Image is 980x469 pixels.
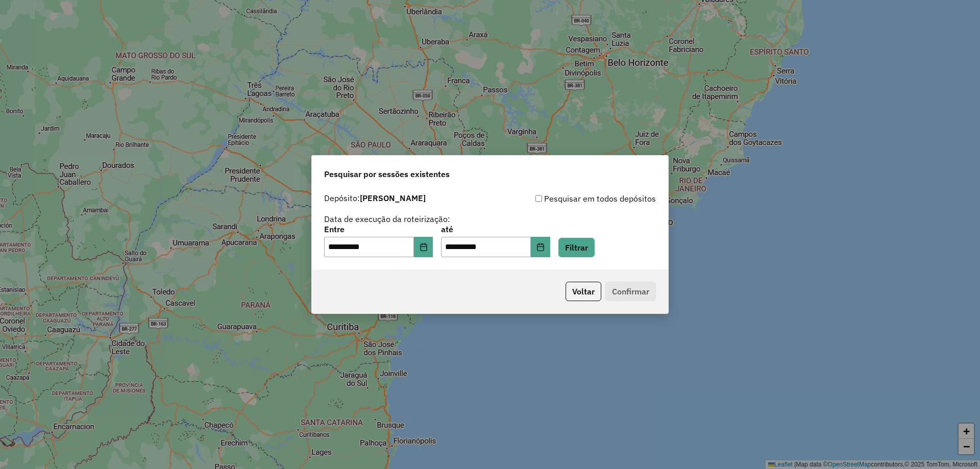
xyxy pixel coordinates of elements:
button: Choose Date [531,237,550,257]
div: Pesquisar em todos depósitos [490,192,656,205]
span: Pesquisar por sessões existentes [324,168,450,180]
label: Entre [324,223,433,235]
button: Filtrar [558,238,595,257]
button: Choose Date [414,237,433,257]
label: Data de execução da roteirização: [324,213,450,225]
strong: [PERSON_NAME] [360,193,426,203]
label: Depósito: [324,192,426,204]
button: Voltar [566,282,601,301]
label: até [441,223,550,235]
